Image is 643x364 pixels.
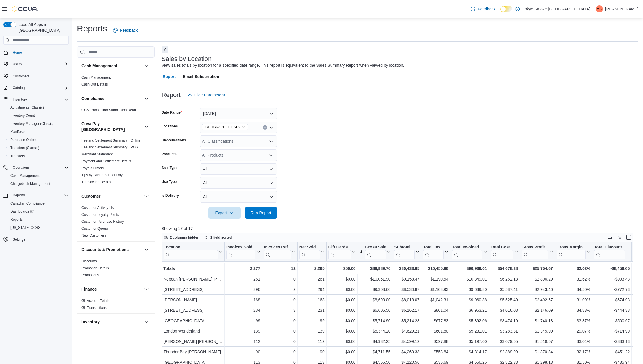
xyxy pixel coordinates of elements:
[328,307,356,314] div: $0.00
[523,5,590,12] p: Tokyo Smoke [GEOGRAPHIC_DATA]
[468,3,498,15] a: Feedback
[522,245,548,250] div: Gross Profit
[8,208,36,215] a: Dashboards
[13,62,22,66] span: Users
[242,125,245,129] button: Remove Ontario from selection in this group
[202,234,234,241] button: 1 field sorted
[522,245,548,259] div: Gross Profit
[10,72,69,79] span: Customers
[164,276,223,283] div: Nepean [PERSON_NAME] [PERSON_NAME]
[8,153,27,159] a: Transfers
[299,286,325,293] div: 294
[226,286,260,293] div: 296
[394,276,419,283] div: $9,158.47
[194,92,225,98] span: Hide Parameters
[359,296,390,303] div: $8,693.00
[81,298,109,303] span: GL Account Totals
[264,276,295,283] div: 0
[264,265,295,272] div: 12
[478,6,495,12] span: Feedback
[200,108,277,119] button: [DATE]
[394,265,419,272] div: $80,433.05
[162,138,186,142] label: Classifications
[10,84,69,91] span: Catalog
[299,265,325,272] div: 2,265
[394,245,415,259] div: Subtotal
[81,273,99,277] a: Promotions
[162,62,404,68] div: View sales totals by location for a specified date range. This report is equivalent to the Sales ...
[81,206,115,210] a: Customer Activity List
[557,245,586,259] div: Gross Margin
[81,259,97,263] a: Discounts
[10,105,44,110] span: Adjustments (Classic)
[8,120,69,127] span: Inventory Manager (Classic)
[143,95,150,102] button: Compliance
[8,144,42,151] a: Transfers (Classic)
[10,138,37,142] span: Purchase Orders
[77,137,155,188] div: Cova Pay [GEOGRAPHIC_DATA]
[10,209,34,214] span: Dashboards
[500,6,512,12] input: Dark Mode
[81,173,123,177] a: Tips by Budtender per Day
[10,61,24,68] button: Users
[423,265,448,272] div: $10,455.96
[81,266,109,270] a: Promotion Details
[200,163,277,175] button: All
[6,180,71,188] button: Chargeback Management
[81,180,111,184] a: Transaction Details
[81,152,113,156] a: Merchant Statement
[6,112,71,120] button: Inventory Count
[164,296,223,303] div: [PERSON_NAME]
[81,75,111,79] a: Cash Management
[81,233,106,237] a: New Customers
[13,86,25,90] span: Catalog
[81,220,124,224] a: Customer Purchase History
[8,172,42,179] a: Cash Management
[594,286,630,293] div: -$772.73
[13,237,25,242] span: Settings
[77,74,155,90] div: Cash Management
[143,123,150,130] button: Cova Pay [GEOGRAPHIC_DATA]
[522,276,553,283] div: $2,896.29
[210,235,232,240] span: 1 field sorted
[8,136,69,143] span: Purchase Orders
[81,108,138,112] a: OCS Transaction Submission Details
[13,50,22,55] span: Home
[359,286,390,293] div: $9,303.60
[10,192,27,199] button: Reports
[212,207,237,219] span: Export
[13,97,27,102] span: Inventory
[299,296,325,303] div: 168
[81,213,119,217] a: Customer Loyalty Points
[13,74,29,79] span: Customers
[81,226,108,231] a: Customer Queue
[8,224,69,231] span: Washington CCRS
[226,245,255,259] div: Invoices Sold
[12,6,38,12] img: Cova
[226,307,260,314] div: 234
[120,27,138,33] span: Feedback
[10,181,50,186] span: Chargeback Management
[8,112,37,119] a: Inventory Count
[594,245,630,259] button: Total Discount
[607,234,614,241] button: Keyboard shortcuts
[328,276,356,283] div: $0.00
[423,276,448,283] div: $1,190.54
[299,307,325,314] div: 231
[81,166,104,170] span: Payout History
[143,286,150,293] button: Finance
[81,63,142,69] button: Cash Management
[77,204,155,241] div: Customer
[8,128,69,135] span: Manifests
[81,82,108,86] a: Cash Out Details
[81,138,141,142] a: Fee and Settlement Summary - Online
[205,124,241,130] span: [GEOGRAPHIC_DATA]
[226,296,260,303] div: 168
[557,276,590,283] div: 31.62%
[10,236,27,243] a: Settings
[226,245,255,250] div: Invoices Sold
[8,112,69,119] span: Inventory Count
